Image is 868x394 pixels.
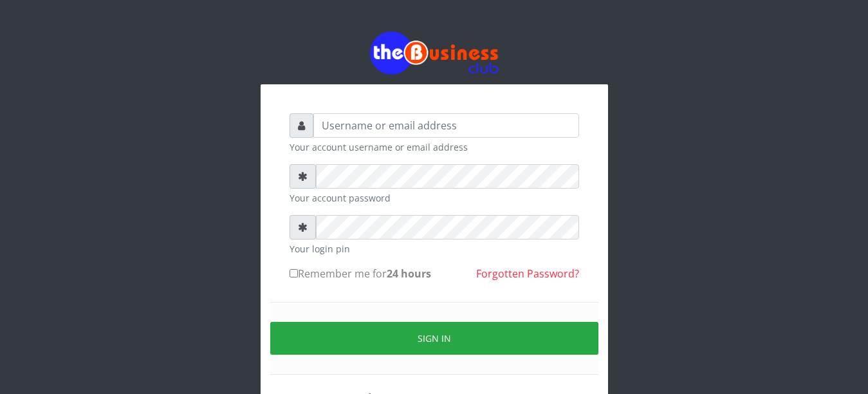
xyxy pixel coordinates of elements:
[290,269,298,277] input: Remember me for24 hours
[290,191,579,205] small: Your account password
[387,267,431,281] b: 24 hours
[313,113,579,138] input: Username or email address
[270,322,598,355] button: Sign in
[290,266,431,281] label: Remember me for
[476,267,579,281] a: Forgotten Password?
[290,242,579,256] small: Your login pin
[290,140,579,154] small: Your account username or email address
